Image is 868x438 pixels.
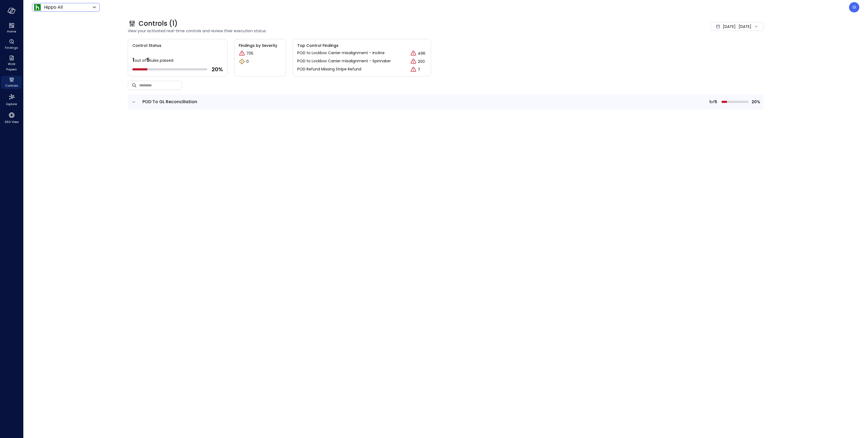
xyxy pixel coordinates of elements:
span: Control Status [128,39,161,48]
p: 7 [418,67,420,73]
p: 705 [246,51,253,56]
span: 1 [132,56,135,64]
div: Critical [239,50,245,57]
span: Work Papers [3,61,20,72]
span: 360 View [5,119,19,125]
span: 1 [709,99,711,105]
span: Home [7,29,16,34]
span: Controls (1) [139,19,178,28]
span: Top Control Findings [297,43,426,48]
p: POD to Lockbox Carrier misalignment - Spinnaker [297,58,391,65]
div: Guy [849,2,859,12]
div: Controls [1,76,22,89]
p: 0 [246,59,249,64]
p: 200 [418,59,425,64]
span: of [711,99,715,105]
img: Icon [34,4,41,11]
div: Critical [410,66,417,73]
button: expand row [131,99,136,105]
div: Explore [1,92,22,107]
div: Findings [1,38,22,51]
span: POD To GL Reconciliation [142,99,197,105]
p: POD to Lockbox Carrier misalignment - Incline [297,50,385,57]
p: 496 [418,51,425,56]
p: POD Refund Missing Stripe Refund [297,66,361,73]
p: G [853,4,856,11]
span: Explore [6,101,17,107]
span: out of [135,58,146,63]
span: View your activated real-time controls and review their execution status [128,28,603,34]
p: Hippo All [44,4,63,11]
span: 20 % [212,66,223,73]
div: Critical [410,50,417,57]
div: 360 View [1,111,22,125]
span: Controls [5,83,18,88]
span: 5 [146,56,150,64]
div: Critical [410,58,417,65]
div: Warning [239,58,245,65]
span: 20% [751,99,760,105]
span: 5 [715,99,717,105]
span: rules passed [150,58,173,63]
div: Work Papers [1,54,22,73]
div: Home [1,22,22,35]
span: [DATE] [723,24,736,30]
span: Findings [5,45,18,50]
span: Findings by Severity [239,43,282,48]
